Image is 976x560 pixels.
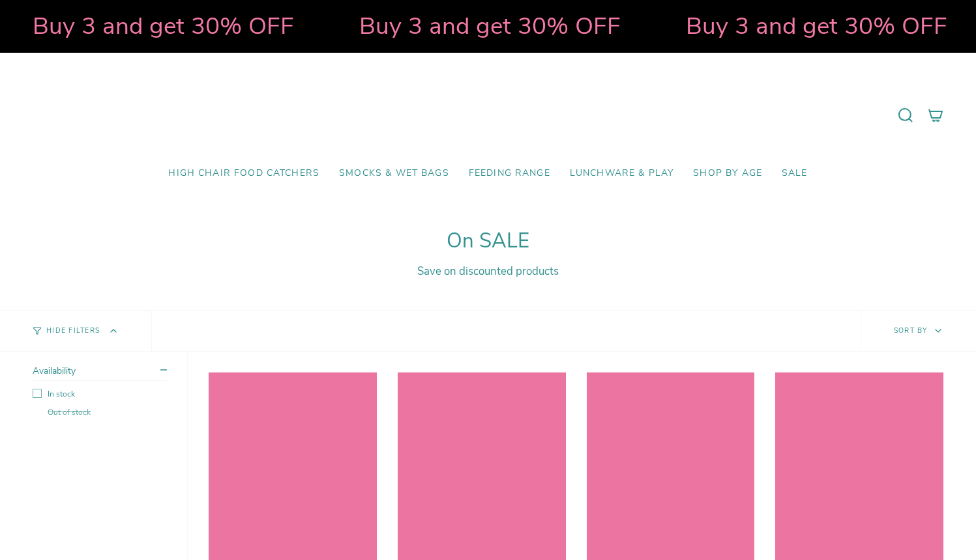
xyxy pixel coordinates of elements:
span: Hide Filters [46,328,100,335]
summary: Availability [33,365,167,381]
span: Sort by [894,326,928,335]
strong: Buy 3 and get 30% OFF [33,10,294,42]
span: SALE [782,168,808,179]
h1: On SALE [33,229,943,253]
span: Lunchware & Play [570,168,673,179]
span: High Chair Food Catchers [168,168,319,179]
a: High Chair Food Catchers [158,158,329,189]
span: Shop by Age [693,168,762,179]
label: In stock [33,389,167,399]
a: Shop by Age [683,158,772,189]
strong: Buy 3 and get 30% OFF [686,10,947,42]
div: Save on discounted products [33,264,943,279]
a: Feeding Range [459,158,560,189]
button: Sort by [861,311,976,351]
a: SALE [772,158,818,189]
strong: Buy 3 and get 30% OFF [359,10,621,42]
a: Mumma’s Little Helpers [376,72,600,158]
a: Lunchware & Play [560,158,683,189]
a: Smocks & Wet Bags [329,158,459,189]
span: Feeding Range [469,168,550,179]
span: Availability [33,365,76,377]
span: Smocks & Wet Bags [339,168,449,179]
